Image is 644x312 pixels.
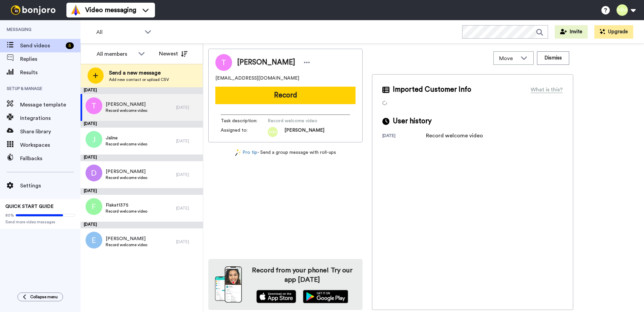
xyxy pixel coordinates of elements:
span: Record welcome video [106,175,147,180]
span: Imported Customer Info [393,85,471,95]
span: Fallbacks [20,154,80,163]
button: Invite [555,25,588,39]
span: Task description : [221,118,268,124]
div: [DATE] [80,121,203,128]
span: Send a new message [109,69,169,77]
div: 5 [66,42,74,49]
span: Record welcome video [268,118,331,124]
span: 80% [5,213,14,218]
button: Record [215,87,356,104]
span: Send videos [20,42,63,50]
div: [DATE] [382,133,426,140]
span: [PERSON_NAME] [284,127,324,137]
span: Settings [20,182,80,190]
span: Record welcome video [106,242,147,248]
img: j.png [86,131,102,148]
span: Video messaging [85,5,136,15]
img: e.png [86,232,102,249]
img: playstore [303,290,348,303]
span: Share library [20,128,80,136]
span: [PERSON_NAME] [237,57,295,68]
img: vm-color.svg [70,5,81,15]
span: [PERSON_NAME] [106,101,147,108]
span: Record welcome video [106,209,147,214]
button: Dismiss [537,51,569,65]
button: Newest [154,47,193,60]
img: mm.png [268,127,278,137]
img: d.png [86,165,102,181]
div: [DATE] [176,172,200,177]
img: t.png [86,97,102,114]
div: All members [97,50,135,58]
div: [DATE] [176,138,200,144]
span: [PERSON_NAME] [106,168,147,175]
span: User history [393,116,432,126]
span: All [96,28,141,36]
div: [DATE] [80,222,203,228]
img: Image of Teresa [215,54,232,71]
span: Jaline [106,135,147,141]
div: [DATE] [176,239,200,244]
span: Message template [20,101,80,109]
button: Collapse menu [17,293,63,301]
img: f.png [86,198,102,215]
div: [DATE] [80,188,203,195]
div: [DATE] [80,154,203,161]
span: Send more video messages [5,219,75,225]
div: - Send a group message with roll-ups [208,149,363,156]
span: Replies [20,55,80,63]
span: Add new contact or upload CSV [109,77,169,82]
img: download [215,266,242,303]
button: Upgrade [594,25,633,39]
span: Workspaces [20,141,80,149]
a: Pro tip [235,149,257,156]
h4: Record from your phone! Try our app [DATE] [249,266,356,284]
span: Integrations [20,114,80,122]
span: Collapse menu [30,294,58,300]
span: [EMAIL_ADDRESS][DOMAIN_NAME] [215,75,299,82]
img: magic-wand.svg [235,149,241,156]
div: [DATE] [176,206,200,211]
span: Assigned to: [221,127,268,137]
div: [DATE] [80,87,203,94]
div: [DATE] [176,105,200,110]
img: appstore [256,290,296,303]
span: QUICK START GUIDE [5,204,54,209]
img: bj-logo-header-white.svg [8,5,58,15]
span: Record welcome video [106,141,147,147]
span: Move [499,54,517,62]
span: Flakat1375 [106,202,147,209]
div: Record welcome video [426,132,483,140]
div: What is this? [531,86,563,94]
span: Record welcome video [106,108,147,113]
span: [PERSON_NAME] [106,235,147,242]
span: Results [20,69,80,77]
